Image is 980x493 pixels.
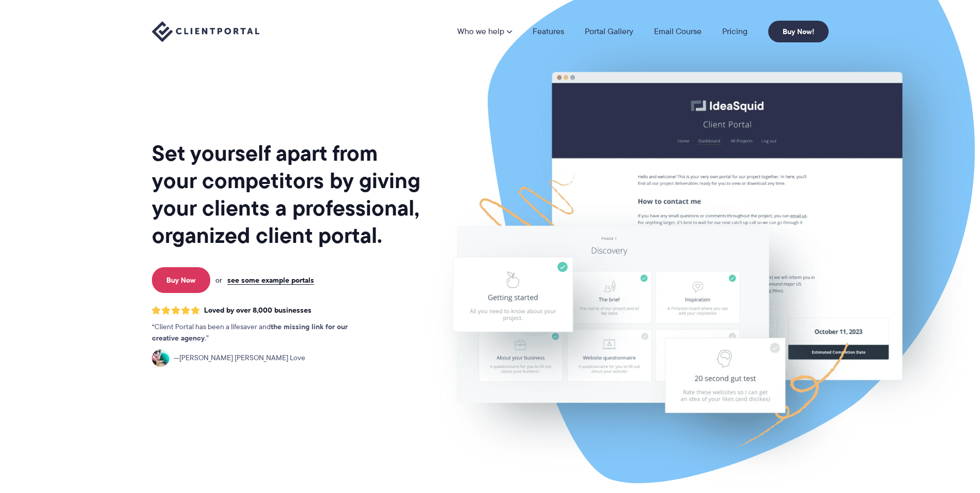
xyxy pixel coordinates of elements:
span: [PERSON_NAME] [PERSON_NAME] Love [174,352,305,364]
a: Who we help [457,27,512,36]
span: Loved by over 8,000 businesses [204,306,312,315]
a: Email Course [654,27,702,36]
span: or [215,275,222,285]
a: Pricing [722,27,748,36]
a: Portal Gallery [585,27,633,36]
a: Buy Now! [768,21,829,42]
h1: Set yourself apart from your competitors by giving your clients a professional, organized client ... [152,140,423,249]
strong: the missing link for our creative agency [152,321,348,344]
a: Buy Now [152,267,210,293]
a: Features [533,27,564,36]
p: Client Portal has been a lifesaver and . [152,321,369,344]
a: see some example portals [227,275,314,285]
